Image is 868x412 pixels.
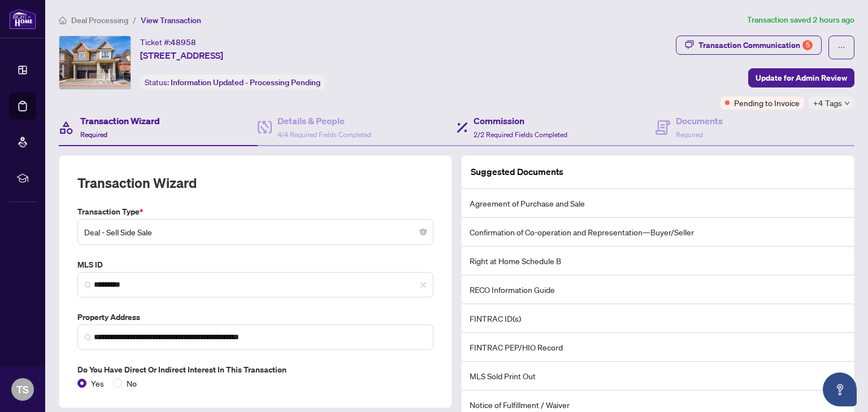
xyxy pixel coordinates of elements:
span: Update for Admin Review [756,69,847,87]
button: Update for Admin Review [748,68,854,87]
article: Suggested Documents [471,165,563,179]
button: Open asap [823,372,857,406]
li: FINTRAC ID(s) [462,304,854,333]
img: IMG-E12187064_1.jpg [59,36,131,89]
span: Pending to Invoice [734,97,800,109]
span: 2/2 Required Fields Completed [474,130,567,139]
span: Required [676,130,703,139]
li: Right at Home Schedule B [462,247,854,275]
span: Required [80,130,107,139]
li: / [133,14,136,27]
h4: Details & People [277,114,371,128]
div: Transaction Communication [698,36,813,54]
li: MLS Sold Print Out [462,362,854,391]
span: ellipsis [837,43,845,51]
span: [STREET_ADDRESS] [140,49,223,62]
span: close [420,282,427,288]
li: Agreement of Purchase and Sale [462,189,854,218]
h4: Transaction Wizard [80,114,160,128]
div: Ticket #: [140,36,196,49]
label: MLS ID [77,258,433,271]
h4: Documents [676,114,723,128]
label: Do you have direct or indirect interest in this transaction [77,363,433,376]
div: 5 [802,40,813,50]
h4: Commission [474,114,567,128]
article: Transaction saved 2 hours ago [747,14,854,27]
span: +4 Tags [813,97,842,109]
label: Transaction Type [77,205,433,218]
img: search_icon [85,334,92,341]
li: FINTRAC PEP/HIO Record [462,333,854,362]
span: close-circle [420,229,427,235]
span: home [59,16,67,24]
span: TS [16,382,29,397]
img: logo [9,8,36,29]
li: RECO Information Guide [462,275,854,304]
span: Deal - Sell Side Sale [84,221,427,243]
span: Deal Processing [71,15,128,25]
img: search_icon [85,282,92,288]
h2: Transaction Wizard [77,174,197,192]
label: Property Address [77,311,433,323]
span: View Transaction [141,15,201,25]
div: Status: [140,74,325,90]
span: 48958 [171,37,196,47]
span: 4/4 Required Fields Completed [277,130,371,139]
span: down [844,100,850,106]
span: Information Updated - Processing Pending [171,77,320,87]
span: Yes [86,377,108,389]
button: Transaction Communication5 [676,36,822,55]
span: No [122,377,141,389]
li: Confirmation of Co-operation and Representation—Buyer/Seller [462,218,854,247]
